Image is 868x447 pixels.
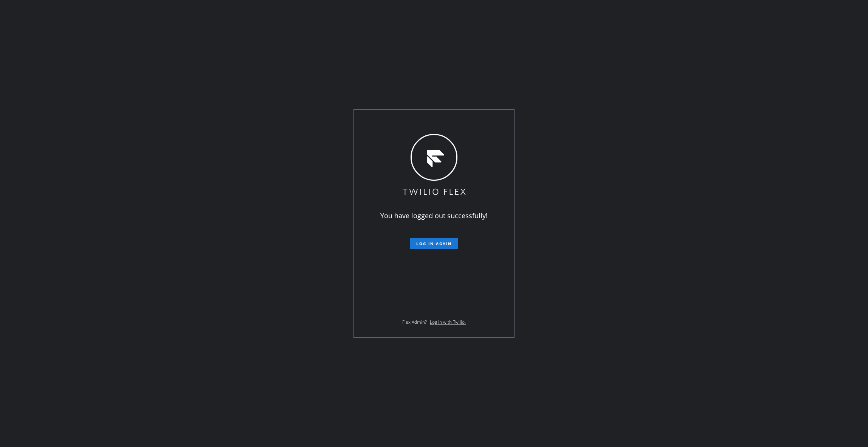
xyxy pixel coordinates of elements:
a: Log in with Twilio. [430,319,466,325]
span: Log in again [416,241,452,246]
span: You have logged out successfully! [380,211,488,220]
button: Log in again [410,238,458,249]
span: Flex Admin? [402,319,427,325]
